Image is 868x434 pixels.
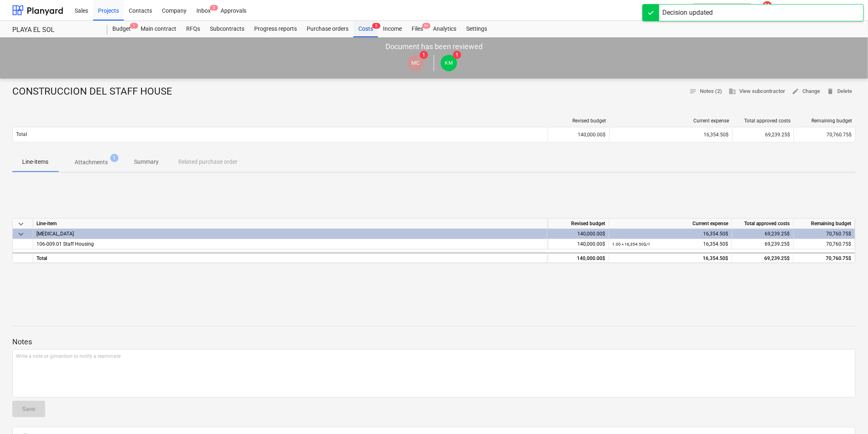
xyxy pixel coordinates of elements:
[441,55,457,71] div: kristin morales
[110,154,118,162] span: 1
[548,128,609,141] div: 140,000.00$
[12,85,179,98] div: CONSTRUCCION DEL STAFF HOUSE
[548,229,609,239] div: 140,000.00$
[613,229,729,239] div: 16,354.50$
[792,87,820,96] span: Change
[408,55,424,71] div: Mareliz Chi
[548,239,609,249] div: 140,000.00$
[422,23,431,29] span: 9+
[12,337,856,347] p: Notes
[372,23,380,29] span: 3
[609,219,732,229] div: Current expense
[789,85,824,98] button: Change
[663,8,713,18] div: Decision updated
[794,229,855,239] div: 70,760.75$
[690,87,722,96] span: Notes (2)
[690,88,697,95] span: notes
[412,60,420,66] span: MC
[548,219,609,229] div: Revised budget
[420,51,428,59] span: 1
[613,132,729,138] div: 16,354.50$
[686,85,726,98] button: Notes (2)
[385,42,483,52] p: Document has been reviewed
[613,253,729,264] div: 16,354.50$
[75,158,108,167] p: Attachments
[205,21,249,37] a: Subcontracts
[136,21,181,37] a: Main contract
[16,219,26,229] span: keyboard_arrow_down
[765,241,790,247] span: 69,239.25$
[249,21,302,37] a: Progress reports
[33,253,548,263] div: Total
[732,229,794,239] div: 69,239.25$
[33,219,548,229] div: Line-item
[729,87,786,96] span: View subcontractor
[353,21,378,37] div: Costs
[732,128,794,141] div: 69,239.25$
[827,395,868,434] iframe: Chat Widget
[732,253,794,263] div: 69,239.25$
[548,253,609,263] div: 140,000.00$
[16,131,27,138] p: Total
[736,118,791,124] div: Total approved costs
[726,85,789,98] button: View subcontractor
[827,132,852,138] span: 70,760.75$
[107,21,136,37] a: Budget1
[36,241,94,247] span: 106-009.01 Staff Housing
[794,253,855,263] div: 70,760.75$
[792,88,800,95] span: edit
[827,88,834,95] span: delete
[407,21,428,37] div: Files
[16,229,26,239] span: keyboard_arrow_down
[302,21,353,37] a: Purchase orders
[824,85,856,98] button: Delete
[794,219,855,229] div: Remaining budget
[613,242,651,246] small: 1.00 × 16,354.50$ / 1
[130,23,138,29] span: 1
[407,21,428,37] a: Files9+
[107,21,136,37] div: Budget
[551,118,606,124] div: Revised budget
[461,21,492,37] a: Settings
[445,60,453,66] span: KM
[613,118,729,124] div: Current expense
[12,26,98,34] div: PLAYA EL SOL
[613,239,729,249] div: 16,354.50$
[210,5,218,11] span: 3
[428,21,461,37] a: Analytics
[729,88,736,95] span: business
[134,158,159,166] p: Summary
[827,87,852,96] span: Delete
[36,229,544,239] div: CAPEX
[181,21,205,37] a: RFQs
[22,158,48,166] p: Line-items
[797,118,852,124] div: Remaining budget
[353,21,378,37] a: Costs3
[827,241,852,247] span: 70,760.75$
[378,21,407,37] a: Income
[732,219,794,229] div: Total approved costs
[453,51,461,59] span: 1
